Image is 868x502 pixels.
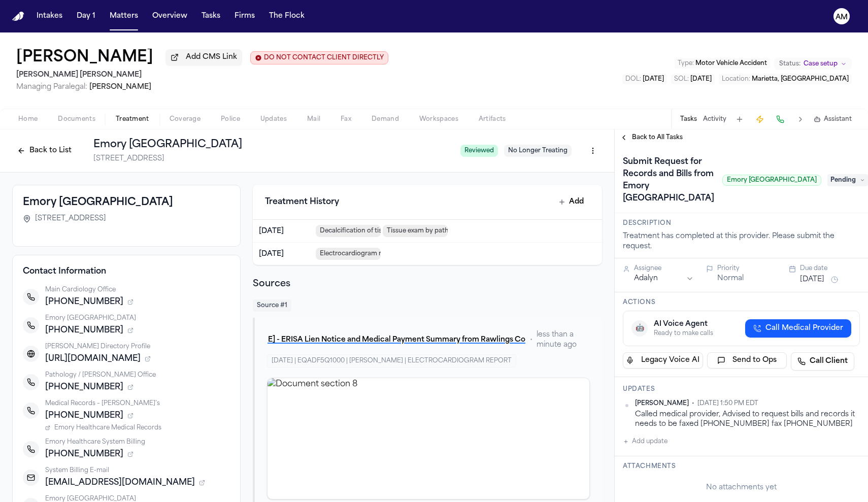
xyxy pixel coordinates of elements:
span: Fax [341,115,351,123]
button: [PERSON_NAME] - ERISA Lien Notice and Medical Payment Summary from Rawlings Co Aetna - [DATE] [267,331,526,349]
span: Source # 1 [253,299,291,312]
span: Demand [372,115,399,123]
span: Emory Healthcare Medical Records [54,424,161,432]
div: Called medical provider, Advised to request bills and records it needs to be faxed [PHONE_NUMBER]... [635,410,860,429]
span: [PERSON_NAME] [89,83,151,91]
span: [DATE] [690,76,712,82]
span: [EMAIL_ADDRESS][DOMAIN_NAME] [45,477,195,489]
button: The Flock [265,7,309,25]
span: [STREET_ADDRESS] [35,214,106,224]
div: Ready to make calls [654,329,713,338]
a: Call Client [791,352,854,371]
div: View encounter from Jun 30, 2024 [253,220,602,243]
span: Back to All Tasks [632,133,683,142]
button: Intakes [32,7,66,25]
button: Activity [703,115,726,123]
span: DO NOT CONTACT CLIENT DIRECTLY [264,54,384,62]
button: 1 source [127,413,133,419]
span: Managing Paralegal: [16,83,87,91]
div: Pathology / [PERSON_NAME] Office [45,371,230,379]
h2: [PERSON_NAME] [PERSON_NAME] [16,69,388,81]
span: Updates [260,115,287,123]
text: AM [836,14,848,21]
span: Home [18,115,38,123]
span: Decalcification of tissue [316,225,381,237]
span: Documents [58,115,95,123]
div: Main Cardiology Office [45,286,230,294]
button: Change status from Case setup [774,58,852,70]
span: • [692,399,694,408]
h3: Updates [623,385,860,393]
div: Priority [717,264,777,273]
div: System Billing E-mail [45,466,230,475]
span: Workspaces [419,115,458,123]
button: Tasks [197,7,224,25]
div: [DATE] | EQADF5Q1000 | [PERSON_NAME] | ELECTROCARDIOGRAM REPORT [267,354,516,367]
button: Edit client contact restriction [250,51,388,64]
img: Finch Logo [12,12,24,21]
div: View encounter from Jun 23, 2024 [253,243,602,265]
button: Matters [106,7,142,25]
span: Artifacts [479,115,506,123]
button: Normal [717,274,744,284]
h1: Emory [GEOGRAPHIC_DATA] [93,138,452,152]
h2: Sources [253,277,602,291]
h3: Emory [GEOGRAPHIC_DATA] [23,195,173,210]
h1: [PERSON_NAME] [16,49,153,67]
span: Assistant [824,115,852,123]
span: Motor Vehicle Accident [695,60,767,66]
a: Emory Healthcare Medical Records [45,424,230,432]
div: Due date [800,264,860,273]
button: 1 source [127,451,133,457]
img: Document section 8 [268,378,589,499]
span: Case setup [804,60,838,68]
span: [URL][DOMAIN_NAME] [45,353,141,365]
button: Add CMS Link [165,49,242,65]
a: Day 1 [73,7,99,25]
span: Marietta, [GEOGRAPHIC_DATA] [752,76,849,82]
button: 2 sources [127,384,133,390]
button: Firms [230,7,259,25]
span: less than a minute ago [537,330,590,350]
button: Create Immediate Task [753,112,767,126]
span: [DATE] 1:50 PM EDT [697,399,758,408]
span: Status: [779,60,800,68]
div: View document section 8 [267,378,590,499]
h4: Contact Information [23,265,230,278]
button: 1 source [127,327,133,333]
button: Make a Call [773,112,787,126]
h3: Attachments [623,462,860,471]
span: [PERSON_NAME] [635,399,689,408]
span: Coverage [170,115,201,123]
span: DOL : [625,76,641,82]
span: Mail [307,115,320,123]
button: Legacy Voice AI [623,352,703,369]
h1: Submit Request for Records and Bills from Emory [GEOGRAPHIC_DATA] [619,154,718,207]
span: [PHONE_NUMBER] [45,410,123,422]
span: SOL : [674,76,689,82]
button: Assistant [814,115,852,123]
span: [PHONE_NUMBER] [45,324,123,337]
button: 1 source [199,480,205,486]
button: Edit Type: Motor Vehicle Accident [675,58,770,69]
button: Send to Ops [707,352,787,369]
button: Back to List [12,143,77,159]
button: Add [553,193,590,211]
span: [PHONE_NUMBER] [45,448,123,460]
button: Overview [148,7,191,25]
span: [DATE] [643,76,664,82]
button: Add update [623,436,667,448]
span: Add CMS Link [186,52,237,62]
button: Edit DOL: 2024-04-22 [622,74,667,84]
span: Call Medical Provider [765,323,843,333]
div: AI Voice Agent [654,319,713,329]
span: No Longer Treating [504,145,572,157]
span: [STREET_ADDRESS] [93,154,164,164]
span: Location : [722,76,750,82]
button: Edit Location: Marietta, GA [719,74,852,84]
a: Home [12,12,24,21]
